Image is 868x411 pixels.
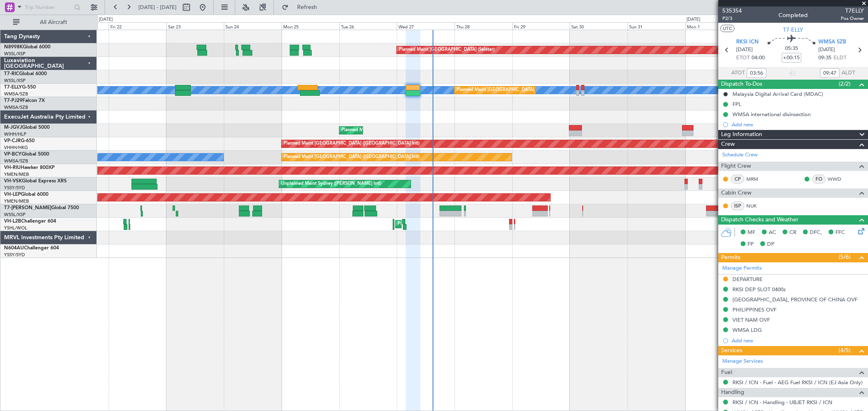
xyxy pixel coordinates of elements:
[4,212,26,218] a: WSSL/XSP
[4,138,35,143] a: VP-CJRG-650
[4,51,26,57] a: WSSL/XSP
[4,219,21,224] span: VH-L2B
[748,229,755,237] span: MF
[732,379,863,386] a: RKSI / ICN - Fuel - AEG Fuel RKSI / ICN (EJ Asia Only)
[512,22,570,30] div: Fri 29
[4,252,25,258] a: YSSY/SYD
[736,54,750,62] span: ETOT
[4,198,29,204] a: YMEN/MEB
[4,179,22,184] span: VH-VSK
[4,85,22,90] span: T7-ELLY
[720,25,735,32] button: UTC
[224,22,282,30] div: Sun 24
[721,346,742,355] span: Services
[4,205,79,210] a: T7-[PERSON_NAME]Global 7500
[839,346,851,355] span: (4/5)
[4,145,28,151] a: VHHH/HKG
[4,45,23,50] span: N8998K
[339,22,397,30] div: Tue 26
[99,16,113,23] div: [DATE]
[731,175,744,184] div: CP
[820,68,840,78] input: --:--
[732,399,832,406] a: RKSI / ICN - Handling - UBJET RKSI / ICN
[833,54,846,62] span: ELDT
[789,229,796,237] span: CR
[290,4,324,10] span: Refresh
[721,188,752,198] span: Cabin Crew
[4,192,48,197] a: VH-LEPGlobal 6000
[841,6,864,15] span: T7ELLY
[284,138,420,150] div: Planned Maint [GEOGRAPHIC_DATA] ([GEOGRAPHIC_DATA] Intl)
[732,327,762,333] div: WMSA LDG
[732,296,857,303] div: [GEOGRAPHIC_DATA], PROVINCE OF CHINA OVF
[4,71,47,76] a: T7-RICGlobal 6000
[732,286,786,293] div: RKSI DEP SLOT 0400z
[810,229,822,237] span: DFC,
[455,22,512,30] div: Thu 28
[570,22,627,30] div: Sat 30
[457,84,646,96] div: Planned Maint [GEOGRAPHIC_DATA] (Sultan [PERSON_NAME] [PERSON_NAME] - Subang)
[4,158,28,164] a: WMSA/SZB
[4,165,55,170] a: VH-RIUHawker 800XP
[4,91,28,97] a: WMSA/SZB
[818,54,831,62] span: 09:35
[722,15,742,22] span: P2/3
[812,175,826,184] div: FO
[341,124,443,136] div: Planned Maint [GEOGRAPHIC_DATA] (Halim Intl)
[722,357,763,366] a: Manage Services
[722,6,742,15] span: 535354
[398,218,492,230] div: Planned Maint Sydney ([PERSON_NAME] Intl)
[4,192,21,197] span: VH-LEP
[732,276,763,283] div: DEPARTURE
[732,111,811,118] div: WMSA international disinsection
[166,22,224,30] div: Sat 23
[4,78,26,84] a: WSSL/XSP
[839,253,851,261] span: (5/6)
[21,19,86,25] span: All Aircraft
[284,151,420,163] div: Planned Maint [GEOGRAPHIC_DATA] ([GEOGRAPHIC_DATA] Intl)
[721,388,744,397] span: Handling
[25,1,72,13] input: Trip Number
[721,368,732,377] span: Fuel
[278,1,327,14] button: Refresh
[732,316,770,323] div: VIET NAM OVF
[818,46,835,54] span: [DATE]
[783,26,803,34] span: T7-ELLY
[721,162,751,171] span: Flight Crew
[397,22,455,30] div: Wed 27
[399,44,494,56] div: Planned Maint [GEOGRAPHIC_DATA] (Seletar)
[769,229,776,237] span: AC
[747,68,766,78] input: --:--
[721,130,762,139] span: Leg Information
[732,101,741,108] div: FPL
[282,22,339,30] div: Mon 25
[722,151,758,159] a: Schedule Crew
[746,175,765,183] a: MRM
[732,121,864,128] div: Add new
[138,4,177,11] span: [DATE] - [DATE]
[835,229,845,237] span: FFC
[4,131,26,137] a: WIHH/HLP
[109,22,166,30] div: Fri 22
[731,69,745,77] span: ATOT
[281,178,381,190] div: Unplanned Maint Sydney ([PERSON_NAME] Intl)
[4,138,21,143] span: VP-CJR
[4,85,36,90] a: T7-ELLYG-550
[732,306,776,313] div: PHILIPPINES OVF
[818,38,846,46] span: WMSA SZB
[736,38,759,46] span: RKSI ICN
[4,205,51,210] span: T7-[PERSON_NAME]
[627,22,685,30] div: Sun 31
[4,246,24,251] span: N604AU
[4,185,25,191] a: YSSY/SYD
[4,152,49,157] a: VP-BCYGlobal 5000
[4,165,21,170] span: VH-RIU
[4,98,45,103] a: T7-PJ29Falcon 7X
[4,98,22,103] span: T7-PJ29
[687,16,700,23] div: [DATE]
[721,215,798,225] span: Dispatch Checks and Weather
[731,201,744,210] div: ISP
[841,15,864,22] span: Pos Owner
[752,54,765,62] span: 04:00
[4,125,22,130] span: M-JGVJ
